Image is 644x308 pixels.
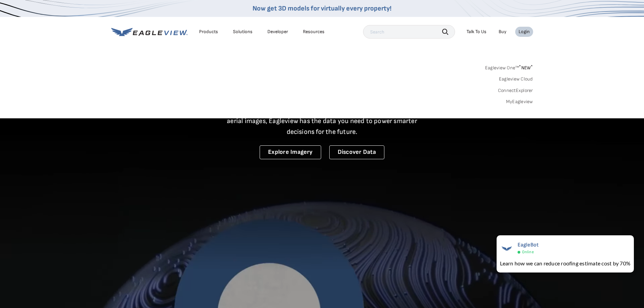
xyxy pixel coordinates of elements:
[233,29,253,35] div: Solutions
[499,29,506,35] a: Buy
[485,63,533,71] a: Eagleview One™*NEW*
[260,145,321,159] a: Explore Imagery
[506,99,533,105] a: MyEagleview
[500,242,514,255] img: EagleBot
[303,29,325,35] div: Resources
[329,145,384,159] a: Discover Data
[363,25,455,39] input: Search
[519,29,530,35] div: Login
[500,259,630,267] div: Learn how we can reduce roofing estimate cost by 70%
[219,105,426,137] p: A new era starts here. Built on more than 3.5 billion high-resolution aerial images, Eagleview ha...
[253,4,391,13] a: Now get 3D models for virtually every property!
[199,29,218,35] div: Products
[519,65,533,71] span: NEW
[518,242,539,248] span: EagleBot
[522,250,534,255] span: Online
[467,29,486,35] div: Talk To Us
[267,29,288,35] a: Developer
[499,76,533,82] a: Eagleview Cloud
[498,88,533,94] a: ConnectExplorer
